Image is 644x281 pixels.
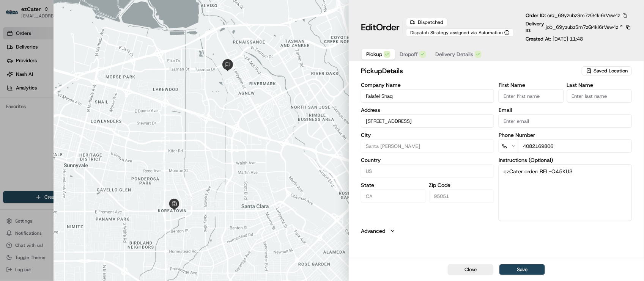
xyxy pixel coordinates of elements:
[526,36,583,42] p: Created At:
[526,12,620,19] p: Order ID:
[361,157,494,163] label: Country
[361,164,494,178] input: Enter country
[567,89,632,103] input: Enter last name
[361,132,494,138] label: City
[518,139,632,153] input: Enter phone number
[594,68,628,74] span: Saved Location
[499,132,632,138] label: Phone Number
[361,139,494,153] input: Enter city
[448,264,493,275] button: Close
[410,30,503,36] span: Dispatch Strategy assigned via Automation
[361,89,494,103] input: Enter company name
[567,82,632,88] label: Last Name
[366,50,382,58] span: Pickup
[499,107,632,113] label: Email
[361,227,385,235] label: Advanced
[499,114,632,128] input: Enter email
[361,189,426,203] input: Enter state
[361,66,580,76] h2: pickup Details
[547,12,620,19] span: ord_69yzubzSm7zQ4ki6rVsw4z
[429,189,494,203] input: Enter zip code
[361,21,400,33] h1: Edit
[429,182,494,188] label: Zip Code
[361,182,426,188] label: State
[546,24,618,31] span: job_69yzubzSm7zQ4ki6rVsw4z
[499,89,564,103] input: Enter first name
[499,157,632,163] label: Instructions (Optional)
[546,24,624,31] a: job_69yzubzSm7zQ4ki6rVsw4z
[435,50,473,58] span: Delivery Details
[406,28,514,37] button: Dispatch Strategy assigned via Automation
[499,164,632,221] textarea: ezCater order: REL-Q45KU3
[553,36,583,42] span: [DATE] 11:48
[499,82,564,88] label: First Name
[582,66,632,76] button: Saved Location
[361,107,494,113] label: Address
[526,20,632,34] div: Delivery ID:
[400,50,418,58] span: Dropoff
[361,82,494,88] label: Company Name
[499,264,545,275] button: Save
[361,114,494,128] input: 3475 E El Camino Real, Santa Clara, CA 95051, USA
[376,21,400,33] span: Order
[406,18,447,27] div: Dispatched
[361,227,632,235] button: Advanced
